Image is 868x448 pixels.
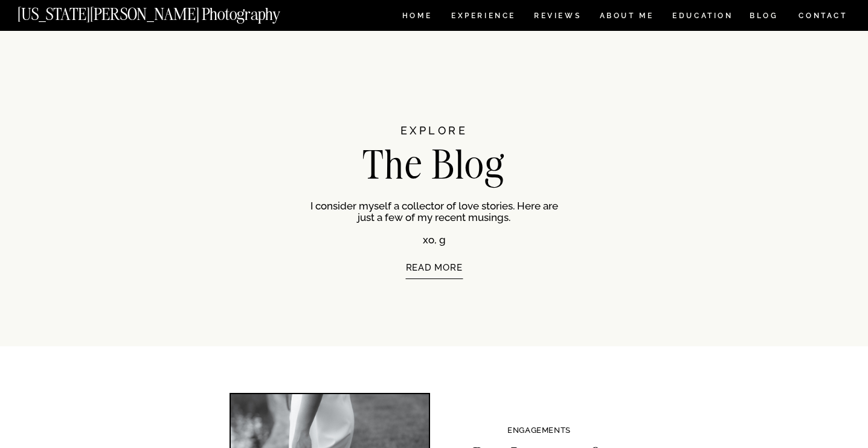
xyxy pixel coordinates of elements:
[507,426,571,435] a: ENGAGEMENTS
[798,9,848,22] a: CONTACT
[534,12,579,22] a: REVIEWS
[329,125,539,149] h2: EXPLORE
[18,6,321,16] a: [US_STATE][PERSON_NAME] Photography
[332,263,537,306] a: READ MORE
[451,12,515,22] a: Experience
[671,12,735,22] a: EDUCATION
[750,12,779,22] a: BLOG
[296,145,573,181] h1: The Blog
[599,12,654,22] a: ABOUT ME
[310,200,558,244] p: I consider myself a collector of love stories. Here are just a few of my recent musings. xo, g
[400,12,434,22] a: HOME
